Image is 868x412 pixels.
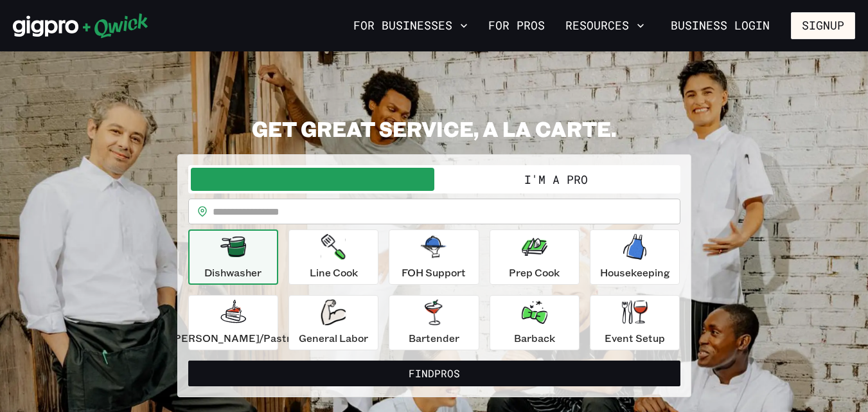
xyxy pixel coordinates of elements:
button: FindPros [188,361,680,386]
button: Event Setup [590,295,680,350]
button: Bartender [389,295,479,350]
h2: GET GREAT SERVICE, A LA CARTE. [177,116,691,141]
button: Prep Cook [490,229,580,285]
p: Bartender [409,330,459,346]
button: Dishwasher [188,229,278,285]
p: Prep Cook [509,265,560,280]
p: [PERSON_NAME]/Pastry [170,330,296,346]
button: [PERSON_NAME]/Pastry [188,295,278,350]
p: Housekeeping [600,265,670,280]
p: Line Cook [310,265,358,280]
button: Resources [560,15,650,37]
p: Event Setup [605,330,665,346]
button: General Labor [288,295,378,350]
button: Barback [490,295,580,350]
button: Signup [791,12,855,39]
button: I'm a Business [191,168,434,191]
p: General Labor [299,330,368,346]
button: I'm a Pro [434,168,678,191]
button: Housekeeping [590,229,680,285]
button: FOH Support [389,229,479,285]
button: Line Cook [288,229,378,285]
p: FOH Support [402,265,466,280]
a: For Pros [483,15,550,37]
p: Barback [514,330,555,346]
button: For Businesses [348,15,473,37]
p: Dishwasher [204,265,261,280]
a: Business Login [660,12,781,39]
